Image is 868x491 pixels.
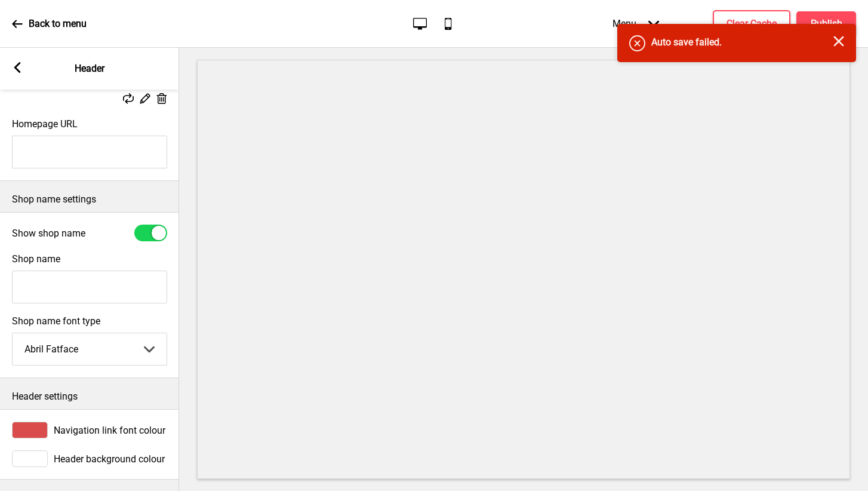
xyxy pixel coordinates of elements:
[713,10,790,38] button: Clear Cache
[601,6,671,41] div: Menu
[12,450,167,467] div: Header background colour
[12,253,60,265] label: Shop name
[75,62,104,75] p: Header
[12,193,167,206] p: Shop name settings
[12,228,85,239] label: Show shop name
[54,425,165,436] span: Navigation link font colour
[651,36,833,49] h4: Auto save failed.
[12,315,167,327] label: Shop name font type
[727,17,777,30] h4: Clear Cache
[811,17,842,30] h4: Publish
[29,17,87,30] p: Back to menu
[12,118,78,130] label: Homepage URL
[12,390,167,403] p: Header settings
[796,11,856,36] button: Publish
[54,453,165,465] span: Header background colour
[12,422,167,438] div: Navigation link font colour
[12,8,87,40] a: Back to menu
